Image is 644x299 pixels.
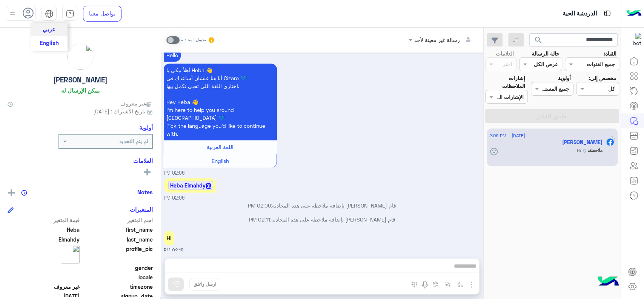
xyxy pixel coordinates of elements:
img: Facebook [606,138,614,146]
span: search [534,36,543,45]
button: search [529,33,548,50]
h5: Heba Elmahdy [562,139,603,146]
h5: [PERSON_NAME] [53,76,108,84]
span: null [8,273,80,281]
img: Logo [626,6,641,22]
span: null [8,264,80,272]
span: اللغة العربية [207,144,234,150]
label: حالة الرسالة [532,50,559,57]
span: gender [81,264,153,272]
img: profile [8,9,17,19]
img: hulul-logo.png [595,269,621,295]
div: Hi [164,231,174,245]
span: غير معروف [8,283,80,291]
span: تاريخ الأشتراك : [DATE] [93,107,145,115]
span: @Heba Elmahdy [168,181,213,189]
h6: المتغيرات [130,206,153,213]
span: first_name [81,226,153,234]
img: tab [603,9,612,18]
img: add [8,189,15,196]
span: 02:06 PM [164,194,184,201]
span: 02:18 PM [164,247,183,254]
img: picture [61,245,80,264]
button: ارسل واغلق [189,278,220,291]
a: تواصل معنا [83,6,121,22]
span: last_name [81,235,153,243]
label: القناة: [603,50,616,57]
h6: أولوية [139,124,153,131]
p: 17/8/2025, 2:06 PM [164,64,277,140]
h6: يمكن الإرسال له [61,87,100,94]
span: اسم المتغير [81,216,153,224]
label: إشارات الملاحظات [485,74,525,90]
span: 02:06 PM [248,202,271,208]
p: الدردشة الحية [563,9,597,19]
img: tab [66,9,74,18]
a: tab [62,6,77,22]
span: قيمة المتغير [8,216,80,224]
b: : [581,147,589,153]
span: profile_pic [81,245,153,262]
span: عربي [43,26,55,33]
span: Hi [577,147,581,154]
span: 02:06 PM [164,169,184,177]
span: غير معروف [120,99,153,107]
p: 17/8/2025, 2:06 PM [164,48,181,62]
button: English [31,36,68,50]
span: [DATE] - 2:06 PM [489,132,525,139]
span: 02:11 PM [249,216,270,222]
p: قام [PERSON_NAME] بإضافة ملاحظة على هذه المحادثة: [164,215,481,223]
span: English [212,157,229,164]
img: 919860931428189 [628,33,641,46]
h6: العلامات [8,157,153,164]
button: تطبيق الفلاتر [485,109,619,123]
small: تحويل المحادثة [181,37,206,43]
p: قام [PERSON_NAME] بإضافة ملاحظة على هذه المحادثة: [164,201,481,209]
img: notes [21,190,27,196]
h6: Notes [137,189,153,195]
button: عربي [31,23,68,36]
img: tab [45,9,54,18]
span: Elmahdy [8,235,80,243]
b: ملاحظة [589,147,603,153]
span: timezone [81,283,153,291]
span: Heba [8,226,80,234]
label: مخصص إلى: [588,74,616,82]
img: picture [608,136,615,143]
span: locale [81,273,153,281]
span: English [40,39,59,46]
img: picture [68,44,93,70]
label: أولوية [558,74,570,82]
